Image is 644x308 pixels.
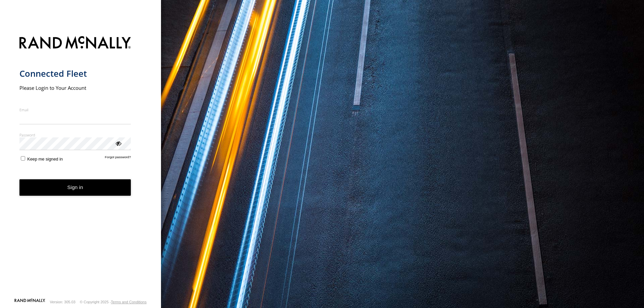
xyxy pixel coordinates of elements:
[111,300,147,304] a: Terms and Conditions
[115,140,121,146] div: ViewPassword
[21,156,25,161] input: Keep me signed in
[50,300,75,304] div: Version: 305.03
[19,32,142,298] form: main
[19,68,131,79] h1: Connected Fleet
[14,299,45,305] a: Visit our Website
[80,300,147,304] div: © Copyright 2025 -
[19,179,131,196] button: Sign in
[19,107,131,112] label: Email
[27,157,63,162] span: Keep me signed in
[105,155,131,162] a: Forgot password?
[19,35,131,52] img: Rand McNally
[19,132,131,137] label: Password
[19,84,131,91] h2: Please Login to Your Account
